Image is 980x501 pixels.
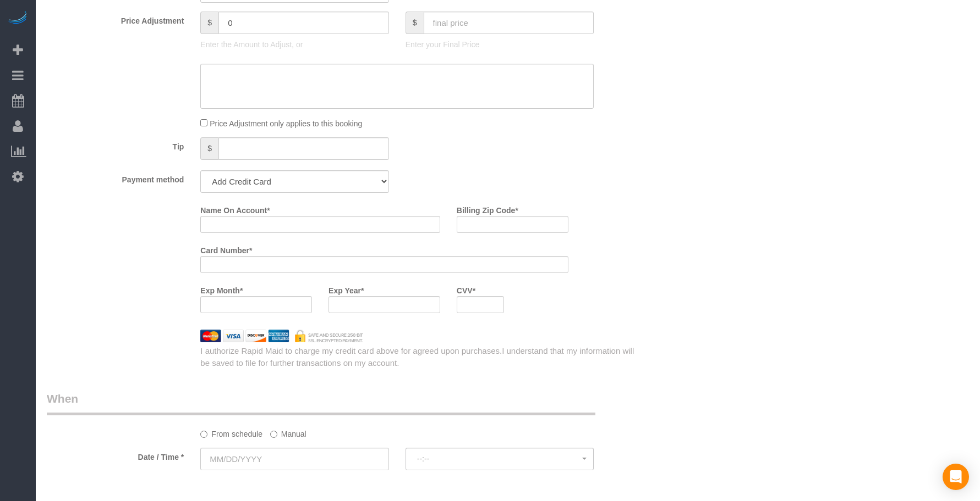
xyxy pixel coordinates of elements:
p: Enter the Amount to Adjust, or [200,39,388,50]
label: Exp Month [200,281,243,296]
span: $ [200,12,218,34]
input: MM/DD/YYYY [200,448,388,470]
label: Card Number [200,241,252,256]
legend: When [47,391,595,415]
label: Billing Zip Code [457,201,518,216]
span: Price Adjustment only applies to this booking [210,119,362,128]
label: Date / Time * [39,448,192,463]
label: Price Adjustment [39,12,192,26]
label: Payment method [39,170,192,185]
label: Exp Year [329,281,364,296]
span: $ [200,137,218,160]
div: Open Intercom Messenger [943,464,969,490]
div: I authorize Rapid Maid to charge my credit card above for agreed upon purchases. [192,345,653,369]
span: --:-- [417,454,582,463]
img: credit cards [192,330,371,343]
input: From schedule [200,431,207,438]
label: From schedule [200,425,262,439]
input: final price [424,12,594,34]
label: Name On Account [200,201,270,216]
label: Tip [39,137,192,152]
label: Manual [270,425,306,439]
button: --:-- [406,448,594,470]
span: $ [406,12,424,34]
input: Manual [270,431,277,438]
label: CVV [457,281,475,296]
img: Automaid Logo [7,11,29,26]
span: I understand that my information will be saved to file for further transactions on my account. [200,346,634,367]
p: Enter your Final Price [406,39,594,50]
